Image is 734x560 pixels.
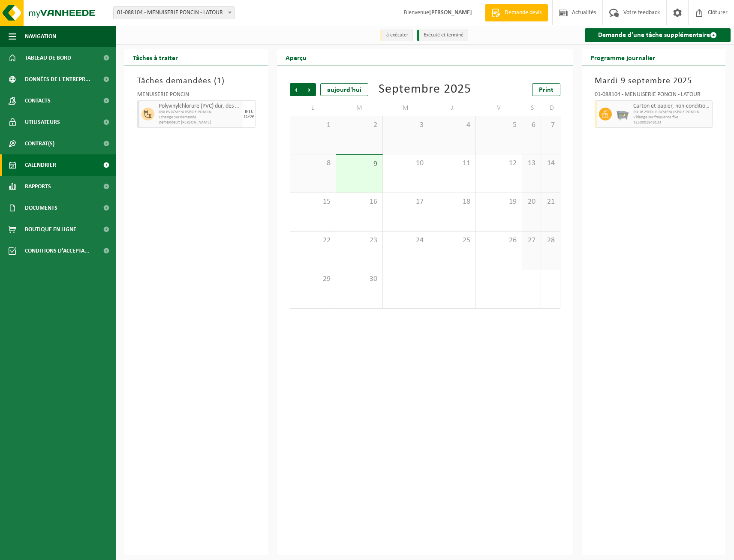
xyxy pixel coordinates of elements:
span: 1 [295,120,332,130]
h2: Aperçu [277,49,315,66]
div: 11/09 [244,114,254,119]
span: C30 PVC/MENUISERIE PONCIN [159,110,241,115]
span: 4 [433,120,471,130]
span: Précédent [290,83,303,96]
span: 1 [217,77,222,85]
strong: [PERSON_NAME] [429,9,472,16]
h3: Mardi 9 septembre 2025 [595,75,713,87]
a: Demande d'une tâche supplémentaire [585,28,731,42]
span: 28 [545,236,555,245]
span: Demande devis [502,9,544,17]
span: 15 [295,197,332,207]
span: Suivant [303,83,316,96]
td: D [541,100,560,116]
a: Demande devis [485,4,548,21]
span: Vidange sur fréquence fixe [633,115,710,120]
span: 21 [545,197,555,207]
span: 29 [295,274,332,284]
span: 17 [387,197,425,207]
span: Rapports [25,176,51,197]
td: M [336,100,383,116]
span: 01-088104 - MENUISERIE PONCIN - LATOUR [114,7,234,19]
span: T250001848133 [633,120,710,125]
span: 22 [295,236,332,245]
li: à exécuter [380,30,413,41]
span: 20 [526,197,536,207]
td: M [383,100,430,116]
span: 7 [545,120,555,130]
div: Septembre 2025 [379,83,471,96]
span: Contrat(s) [25,133,54,154]
span: 9 [340,160,378,169]
span: Conditions d'accepta... [25,240,90,262]
img: WB-2500-GAL-GY-01 [616,108,629,120]
span: 6 [526,120,536,130]
span: Documents [25,197,57,219]
div: MENUISERIE PONCIN [137,92,256,100]
span: 13 [526,159,536,168]
span: Calendrier [25,154,56,176]
span: 27 [526,236,536,245]
td: V [476,100,523,116]
div: aujourd'hui [320,83,368,96]
span: Polyvinylchlorure (PVC) dur, des profilés et des tubes, post-consumer [159,103,241,110]
h2: Tâches à traiter [124,49,187,66]
span: 19 [480,197,518,207]
td: S [522,100,541,116]
span: 10 [387,159,425,168]
h2: Programme journalier [582,49,664,66]
span: 25 [433,236,471,245]
td: L [290,100,337,116]
td: J [429,100,476,116]
span: Boutique en ligne [25,219,76,240]
a: Print [532,83,560,96]
li: Exécuté et terminé [417,30,468,41]
span: Print [539,87,554,93]
span: Echange sur demande [159,115,241,120]
span: Données de l'entrepr... [25,69,90,90]
span: 26 [480,236,518,245]
span: 01-088104 - MENUISERIE PONCIN - LATOUR [113,6,235,19]
span: Contacts [25,90,51,111]
h3: Tâches demandées ( ) [137,75,256,87]
span: 14 [545,159,555,168]
span: Demandeur: [PERSON_NAME] [159,120,241,125]
span: Navigation [25,26,56,47]
span: Utilisateurs [25,111,60,133]
span: 24 [387,236,425,245]
span: 3 [387,120,425,130]
span: POUB 2500L P-C/MENUISERIE PONCIN [633,110,710,115]
span: 8 [295,159,332,168]
span: 23 [340,236,378,245]
div: 01-088104 - MENUISERIE PONCIN - LATOUR [595,92,713,100]
span: 11 [433,159,471,168]
span: 18 [433,197,471,207]
div: JEU. [244,109,253,114]
span: 5 [480,120,518,130]
span: Tableau de bord [25,47,71,69]
span: Carton et papier, non-conditionné (industriel) [633,103,710,110]
span: 30 [340,274,378,284]
span: 2 [340,120,378,130]
span: 12 [480,159,518,168]
span: 16 [340,197,378,207]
